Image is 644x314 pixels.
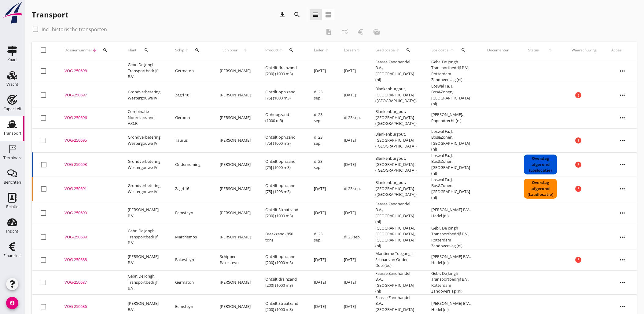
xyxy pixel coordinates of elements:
td: Eemsteyn [168,201,212,225]
td: Grondverbetering Westergouwe IV [120,152,168,177]
td: Maritieme Toegang, t Schaar van Ouden Doel (be) [368,249,424,270]
td: [PERSON_NAME] B.V. [120,249,168,270]
i: arrow_upward [356,48,361,53]
td: [PERSON_NAME], Papendrecht (nl) [424,107,480,128]
div: VOG-250688 [64,257,113,263]
i: search [461,48,466,53]
span: Product [265,47,278,53]
td: Gebr. De Jongh Transportbedrijf B.V., Rotterdam Zandoverslag (nl) [424,225,480,249]
span: Schipper [220,47,240,53]
td: Blankenburgput, [GEOGRAPHIC_DATA] ([GEOGRAPHIC_DATA]) [368,128,424,152]
div: Relatie [6,205,18,209]
td: Grondverbetering Westergouwe IV [120,83,168,107]
td: di 23 sep. [307,107,337,128]
td: Blankenburgput, [GEOGRAPHIC_DATA] ([GEOGRAPHIC_DATA]) [368,83,424,107]
td: Blankenburgput, [GEOGRAPHIC_DATA] ([GEOGRAPHIC_DATA]) [368,152,424,177]
span: Laden [314,47,324,53]
td: di 23 sep. [307,83,337,107]
td: [PERSON_NAME] [212,201,258,225]
td: Breekzand (850 ton) [258,225,307,249]
td: Ophoogzand (1000 m3) [258,107,307,128]
i: search [293,11,301,18]
td: [DATE] [337,201,368,225]
td: di 23 sep. [337,225,368,249]
td: [DATE] [307,270,337,294]
td: Faasse Zandhandel B.V., [GEOGRAPHIC_DATA] (nl) [368,59,424,83]
span: Status [524,47,543,53]
label: Incl. historische transporten [42,26,107,32]
i: error [575,256,582,264]
td: Gebr. De Jongh Transportbedrijf B.V. [120,270,168,294]
td: Gebr. De Jongh Transportbedrijf B.V. [120,225,168,249]
div: VOG-250698 [64,68,113,74]
td: Faasse Zandhandel B.V., [GEOGRAPHIC_DATA] (nl) [368,201,424,225]
div: Overslag afgerond (Loslocatie) [524,155,557,174]
i: error [575,161,582,168]
td: [PERSON_NAME] [212,225,258,249]
td: Ontzilt oph.zand [75] (1000 m3) [258,83,307,107]
td: Ontzilt oph.zand [75] (1000 m3) [258,128,307,152]
td: [PERSON_NAME] [212,270,258,294]
div: Financieel [3,254,21,258]
span: Schip [175,47,184,53]
td: Loswal Fa. J. Bos&Zonen, [GEOGRAPHIC_DATA] (nl) [424,177,480,201]
div: VOG-250686 [64,304,113,310]
td: [DATE] [337,270,368,294]
i: more_horiz [614,204,631,222]
i: more_horiz [614,62,631,80]
td: [DATE] [337,152,368,177]
td: Loswal Fa. J. Bos&Zonen, [GEOGRAPHIC_DATA] (nl) [424,128,480,152]
i: arrow_upward [240,48,251,53]
td: [DATE] [307,249,337,270]
div: Transport [32,10,68,20]
td: Loswal Fa. J. Bos&Zonen, [GEOGRAPHIC_DATA] (nl) [424,152,480,177]
i: more_horiz [614,156,631,173]
td: di 23 sep. [337,177,368,201]
i: search [195,48,200,53]
span: Laadlocatie [375,47,395,53]
i: search [103,48,108,53]
div: Kaart [7,58,17,62]
div: Terminals [3,156,21,160]
td: Ontzilt oph.zand [200] (1000 m3) [258,249,307,270]
div: VOG-250691 [64,186,113,192]
i: download [279,11,286,18]
td: Gebr. De Jongh Transportbedrijf B.V. [120,59,168,83]
span: Dossiernummer [64,47,92,53]
div: Klant [128,43,160,58]
td: [DATE] [337,128,368,152]
td: Ontzilt oph.zand [75] (1090 m3) [258,152,307,177]
i: arrow_upward [184,48,189,53]
td: Faasse Zandhandel B.V., [GEOGRAPHIC_DATA] (nl) [368,270,424,294]
div: Documenten [487,47,509,53]
td: Germaton [168,270,212,294]
div: VOG-250697 [64,92,113,98]
i: more_horiz [614,251,631,268]
span: Lossen [344,47,356,53]
td: Bakesteyn [168,249,212,270]
td: Zagri 16 [168,177,212,201]
td: Grondverbetering Westergouwe IV [120,128,168,152]
i: arrow_upward [395,48,400,53]
div: VOG-250689 [64,234,113,240]
i: error [575,137,582,144]
td: [DATE] [307,177,337,201]
td: Blankenburgput, [GEOGRAPHIC_DATA] ([GEOGRAPHIC_DATA]) [368,177,424,201]
div: Berichten [4,180,21,184]
i: error [575,92,582,99]
td: Ontzilt drainzand [200] (1000 m3) [258,59,307,83]
td: [PERSON_NAME] B.V., Hedel (nl) [424,201,480,225]
td: Gebr. De Jongh Transportbedrijf B.V., Rotterdam Zandoverslag (nl) [424,59,480,83]
td: [DATE] [337,249,368,270]
td: [PERSON_NAME] B.V., Hedel (nl) [424,249,480,270]
td: [PERSON_NAME] B.V. [120,201,168,225]
td: [PERSON_NAME] [212,128,258,152]
div: VOG-250693 [64,162,113,168]
div: VOG-250687 [64,279,113,286]
div: VOG-250695 [64,137,113,144]
td: Germaton [168,59,212,83]
i: more_horiz [614,109,631,126]
td: Ontzilt drainzand [200] (1000 m3) [258,270,307,294]
i: more_horiz [614,132,631,149]
td: [DATE] [307,201,337,225]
